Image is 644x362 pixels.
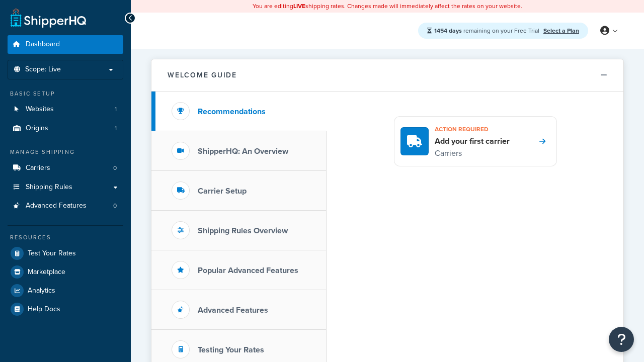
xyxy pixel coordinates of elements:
[8,233,123,242] div: Resources
[8,197,123,215] a: Advanced Features0
[8,100,123,119] li: Websites
[198,107,266,116] h3: Recommendations
[609,327,634,352] button: Open Resource Center
[198,187,247,196] h3: Carrier Setup
[434,26,462,35] strong: 1454 days
[26,105,54,114] span: Websites
[8,300,123,318] a: Help Docs
[113,164,117,172] span: 0
[198,266,298,275] h3: Popular Advanced Features
[198,226,288,235] h3: Shipping Rules Overview
[26,164,50,172] span: Carriers
[8,159,123,177] a: Carriers0
[168,71,237,79] h2: Welcome Guide
[28,249,76,258] span: Test Your Rates
[28,268,65,277] span: Marketplace
[8,89,123,98] div: Basic Setup
[435,123,510,136] h3: Action required
[8,159,123,177] li: Carriers
[8,178,123,197] a: Shipping Rules
[115,124,117,133] span: 1
[26,183,72,192] span: Shipping Rules
[543,26,579,35] a: Select a Plan
[25,65,61,74] span: Scope: Live
[434,26,541,35] span: remaining on your Free Trial
[198,147,288,156] h3: ShipperHQ: An Overview
[8,282,123,300] a: Analytics
[435,147,510,160] p: Carriers
[8,197,123,215] li: Advanced Features
[26,202,87,210] span: Advanced Features
[28,305,60,314] span: Help Docs
[26,40,60,49] span: Dashboard
[8,119,123,138] li: Origins
[8,119,123,138] a: Origins1
[198,345,264,354] h3: Testing Your Rates
[8,100,123,119] a: Websites1
[293,2,305,11] b: LIVE
[151,59,623,92] button: Welcome Guide
[198,306,268,315] h3: Advanced Features
[26,124,48,133] span: Origins
[435,136,510,147] h4: Add your first carrier
[8,244,123,262] a: Test Your Rates
[113,202,117,210] span: 0
[28,287,55,295] span: Analytics
[115,105,117,114] span: 1
[8,263,123,281] a: Marketplace
[8,35,123,54] a: Dashboard
[8,148,123,156] div: Manage Shipping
